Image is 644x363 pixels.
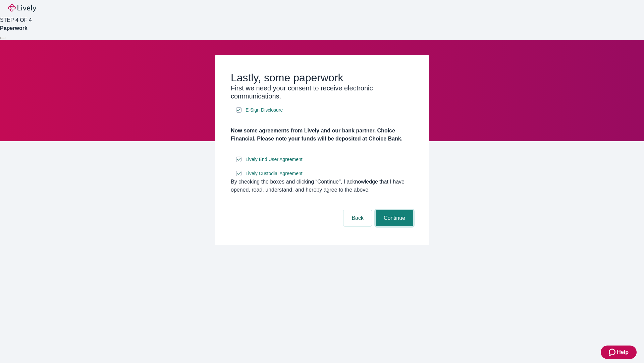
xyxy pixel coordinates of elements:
h2: Lastly, some paperwork [231,71,413,84]
span: Lively End User Agreement [246,156,303,163]
div: By checking the boxes and clicking “Continue", I acknowledge that I have opened, read, understand... [231,178,413,194]
h4: Now some agreements from Lively and our bank partner, Choice Financial. Please note your funds wi... [231,127,413,143]
span: Help [617,348,629,356]
a: e-sign disclosure document [244,169,304,178]
button: Continue [376,210,413,226]
button: Zendesk support iconHelp [601,346,637,359]
svg: Zendesk support icon [609,348,617,356]
span: E-Sign Disclosure [246,107,283,114]
h3: First we need your consent to receive electronic communications. [231,84,413,100]
button: Back [343,210,372,226]
img: Lively [8,4,36,12]
a: e-sign disclosure document [244,155,304,164]
span: Lively Custodial Agreement [246,170,303,177]
a: e-sign disclosure document [244,106,284,114]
